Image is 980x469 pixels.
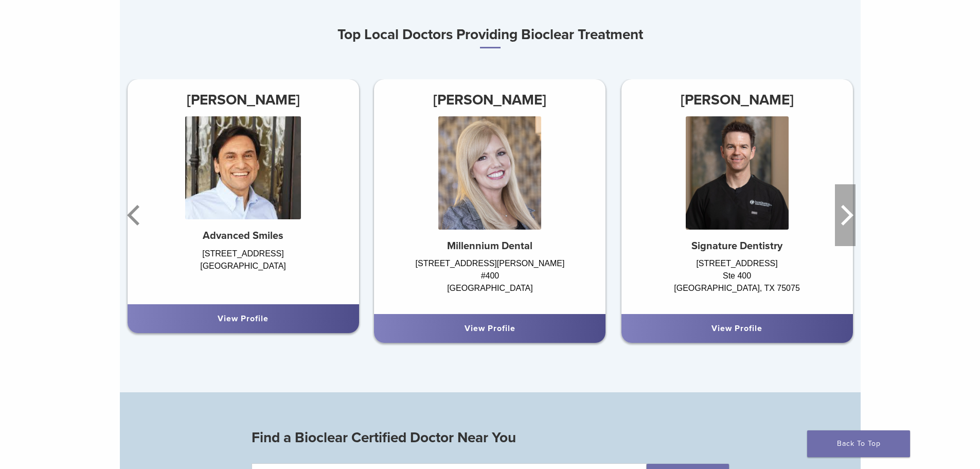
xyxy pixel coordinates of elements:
[128,88,359,112] h3: [PERSON_NAME]
[807,430,910,457] a: Back To Top
[621,257,853,304] div: [STREET_ADDRESS] Ste 400 [GEOGRAPHIC_DATA], TX 75075
[465,323,515,334] a: View Profile
[621,88,853,112] h3: [PERSON_NAME]
[686,116,789,230] img: Dr. Jacob Grapevine
[711,323,762,334] a: View Profile
[218,314,269,324] a: View Profile
[835,184,856,246] button: Next
[125,184,146,246] button: Previous
[438,116,541,230] img: Dr. Jana Harrison
[128,248,359,294] div: [STREET_ADDRESS] [GEOGRAPHIC_DATA]
[691,240,782,252] strong: Signature Dentistry
[203,230,283,242] strong: Advanced Smiles
[374,88,605,112] h3: [PERSON_NAME]
[374,257,605,304] div: [STREET_ADDRESS][PERSON_NAME] #400 [GEOGRAPHIC_DATA]
[120,22,861,48] h3: Top Local Doctors Providing Bioclear Treatment
[447,240,532,252] strong: Millennium Dental
[252,425,729,450] h3: Find a Bioclear Certified Doctor Near You
[185,116,301,219] img: Dr. Ernest De Paoli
